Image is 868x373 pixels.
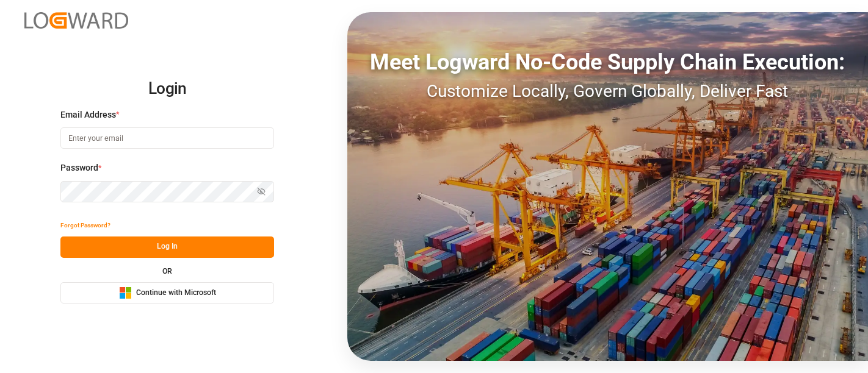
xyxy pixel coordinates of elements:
[136,288,216,299] span: Continue with Microsoft
[60,215,110,236] button: Forgot Password?
[60,127,274,149] input: Enter your email
[60,282,274,304] button: Continue with Microsoft
[347,46,868,79] div: Meet Logward No-Code Supply Chain Execution:
[162,268,172,275] small: OR
[60,162,98,174] span: Password
[24,12,128,29] img: Logward_new_orange.png
[60,108,116,121] span: Email Address
[60,236,274,258] button: Log In
[60,69,274,108] h2: Login
[347,79,868,104] div: Customize Locally, Govern Globally, Deliver Fast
